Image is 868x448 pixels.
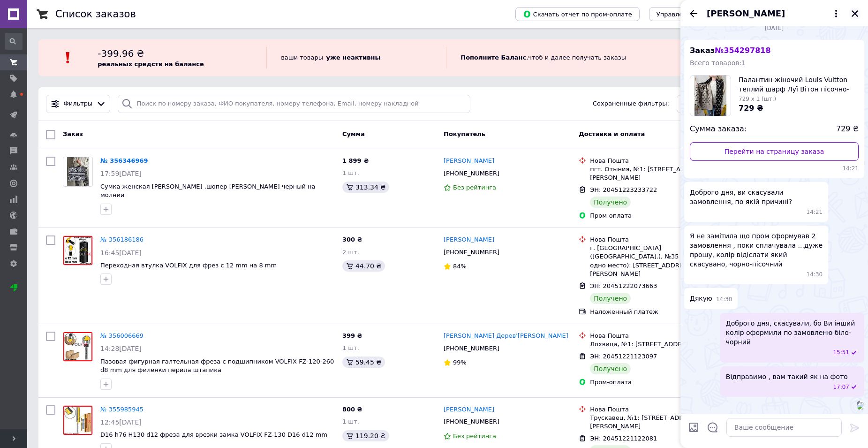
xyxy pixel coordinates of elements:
[590,197,631,208] div: Получено
[684,23,864,32] div: 25.07.2025
[446,47,718,68] div: , чтоб и далее получать заказы
[590,244,733,278] div: г. [GEOGRAPHIC_DATA] ([GEOGRAPHIC_DATA].), №35 (до 30 кг на одно место): [STREET_ADDRESS][PERSON_...
[716,296,732,304] span: 14:30 25.07.2025
[100,236,143,243] a: № 356186186
[761,24,788,32] span: [DATE]
[590,165,733,182] div: пгт. Отыния, №1: [STREET_ADDRESS][PERSON_NAME]
[849,8,860,19] button: Закрыть
[590,308,733,316] div: Наложенный платеж
[707,421,719,433] button: Открыть шаблоны ответов
[342,430,389,441] div: 119.20 ₴
[715,46,770,55] span: № 354297818
[590,212,733,220] div: Пром-оплата
[590,293,631,304] div: Получено
[342,332,362,339] span: 399 ₴
[453,433,496,440] span: Без рейтинга
[61,51,75,65] img: :exclamation:
[590,363,631,374] div: Получено
[726,372,848,381] span: Відправимо , вам такий як на фото
[690,294,712,304] span: Дякую
[64,99,93,108] span: Фильтры
[342,249,359,256] span: 2 шт.
[694,76,727,116] img: 6439817432_w160_h160_palantin-zhinochij-louls.jpg
[690,231,823,269] span: Я не замітила що пром сформував 2 замовлення , поки сплачувала ...дуже прошу, колір відіслати яки...
[690,46,771,55] span: Заказ
[100,358,334,374] a: Пазовая фигурная галтельная фреза с подшипником VOLFIX FZ-120-260 d8 mm для филенки перила штапика
[63,332,92,361] img: Фото товару
[807,208,823,216] span: 14:21 25.07.2025
[657,11,730,18] span: Управление статусами
[453,263,467,270] span: 84%
[342,357,385,368] div: 59.45 ₴
[707,8,785,20] span: [PERSON_NAME]
[342,418,359,425] span: 1 шт.
[590,186,657,193] span: ЭН: 20451223233722
[453,359,467,366] span: 99%
[342,344,359,351] span: 1 шт.
[442,246,501,258] div: [PHONE_NUMBER]
[100,157,148,164] a: № 356346969
[342,169,359,176] span: 1 шт.
[444,405,494,414] a: [PERSON_NAME]
[100,418,142,426] span: 12:45[DATE]
[690,142,859,161] a: Перейти на страницу заказа
[98,61,204,68] b: реальных средств на балансе
[63,236,92,265] img: Фото товару
[833,383,849,391] span: 17:07 25.07.2025
[100,431,327,438] span: D16 h76 H130 d12 фреза для врезки замка VOLFIX FZ-130 D16 d12 mm
[98,48,144,59] span: -399.96 ₴
[100,170,142,177] span: 17:59[DATE]
[690,165,859,173] span: 14:21 25.07.2025
[726,319,859,347] span: Доброго дня, скасували, бо Ви інший колір оформили по замовленю біло-чорний
[857,402,864,410] img: 794fe27a-6a9d-4813-9513-986992dc4a9f_w500_h500
[342,260,385,272] div: 44.70 ₴
[444,235,494,244] a: [PERSON_NAME]
[707,8,842,20] button: [PERSON_NAME]
[579,130,645,137] span: Доставка и оплата
[649,7,738,21] button: Управление статусами
[100,183,316,199] a: Сумка женская [PERSON_NAME] ,шопер [PERSON_NAME] черный на молнии
[100,249,142,257] span: 16:45[DATE]
[55,8,136,20] h1: Список заказов
[593,99,669,108] span: Сохраненные фильтры:
[442,342,501,355] div: [PHONE_NUMBER]
[63,235,93,266] a: Фото товару
[100,262,277,269] a: Переходная втулка VOLFIX для фрез с 12 mm на 8 mm
[63,130,83,137] span: Заказ
[444,157,494,166] a: [PERSON_NAME]
[342,157,369,164] span: 1 899 ₴
[342,182,389,193] div: 313.34 ₴
[100,345,142,352] span: 14:28[DATE]
[63,157,93,187] a: Фото товару
[266,47,446,68] div: ваши товары
[515,7,640,21] button: Скачать отчет по пром-оплате
[444,130,485,137] span: Покупатель
[442,416,501,428] div: [PHONE_NUMBER]
[590,157,733,165] div: Нова Пошта
[63,406,92,435] img: Фото товару
[739,75,859,94] span: Палантин жіночий Louls Vultton теплий шарф Луї Вітон пісочно-чорний
[690,59,746,67] span: Всего товаров: 1
[833,349,849,357] span: 15:51 25.07.2025
[453,184,496,191] span: Без рейтинга
[460,54,526,61] b: Пополните Баланс
[63,405,93,435] a: Фото товару
[590,378,733,387] div: Пром-оплата
[590,332,733,340] div: Нова Пошта
[590,435,657,442] span: ЭН: 20451221122081
[690,188,823,206] span: Доброго дня, ви скасували замовлення, по якій причині?
[739,104,763,113] span: 729 ₴
[590,405,733,414] div: Нова Пошта
[67,157,89,186] img: Фото товару
[100,406,143,413] a: № 355985945
[342,406,362,413] span: 800 ₴
[590,340,733,349] div: Лохвица, №1: [STREET_ADDRESS]
[590,414,733,431] div: Трускавец, №1: [STREET_ADDRESS][PERSON_NAME]
[590,235,733,244] div: Нова Пошта
[342,130,365,137] span: Сумма
[63,332,93,362] a: Фото товару
[100,332,143,339] a: № 356006669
